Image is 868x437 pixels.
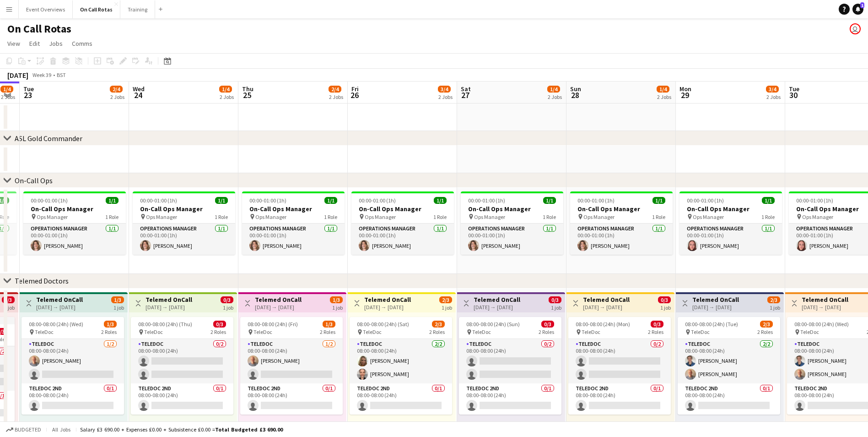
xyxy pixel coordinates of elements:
div: ASL Gold Commander [15,134,82,143]
span: View [7,39,20,48]
app-user-avatar: Operations Team [850,23,861,34]
span: Edit [29,39,40,48]
h1: On Call Rotas [7,22,71,36]
span: Jobs [49,39,63,48]
button: On Call Rotas [73,0,120,18]
span: Budgeted [15,426,41,433]
a: View [4,38,24,49]
span: All jobs [50,426,72,433]
div: Salary £3 690.00 + Expenses £0.00 + Subsistence £0.00 = [80,426,283,433]
a: Jobs [45,38,66,49]
span: Week 39 [30,71,53,78]
div: BST [57,71,66,78]
span: 1 [860,2,864,8]
div: On-Call Ops [15,176,53,185]
button: Training [120,0,155,18]
a: 1 [852,4,863,15]
button: Budgeted [5,425,43,435]
button: Event Overviews [19,0,73,18]
span: Comms [72,39,92,48]
a: Edit [26,38,43,49]
div: Telemed Doctors [15,276,69,285]
div: [DATE] [7,71,28,80]
span: Total Budgeted £3 690.00 [215,426,283,433]
a: Comms [68,38,96,49]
